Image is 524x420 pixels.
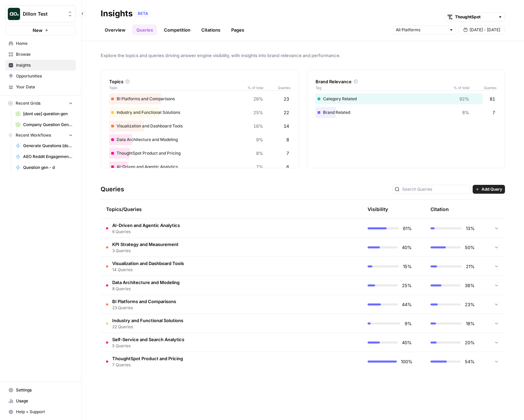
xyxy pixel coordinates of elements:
span: 5 Queries [112,343,184,349]
div: Data Architecture and Modeling [109,134,290,145]
div: Citation [430,200,449,218]
div: Visualization and Dashboard Tools [109,121,290,132]
a: Home [5,38,76,49]
span: 9% [256,136,263,143]
input: ThoughtSpot [455,14,495,20]
span: 26% [253,95,263,102]
h3: Queries [101,185,124,194]
span: Browse [16,51,73,57]
span: 8 [286,136,289,143]
a: Question gen - d [13,162,76,173]
a: Queries [132,24,157,35]
span: Dillon Test [23,11,64,17]
a: Competition [160,24,195,35]
a: AEO Reddit Engagement - Fork [13,151,76,162]
span: Usage [16,398,73,404]
span: Opportunities [16,73,73,79]
span: Settings [16,387,73,393]
span: 16% [253,123,263,129]
span: Help + Support [16,409,73,415]
span: BI Platforms and Comparisons [112,298,176,305]
span: 61% [403,225,412,232]
a: Your Data [5,82,76,92]
span: 8% [462,109,469,116]
span: Queries [263,85,290,90]
img: Dillon Test Logo [8,8,20,20]
span: 6 [286,163,289,170]
span: 81 [490,95,495,102]
div: BI Platforms and Comparisons [109,93,290,104]
span: 7 [492,109,495,116]
button: Add Query [473,185,505,194]
div: AI-Driven and Agentic Analytics [109,161,290,172]
span: Question gen - d [23,164,73,171]
span: 9% [404,320,412,327]
span: 14 Queries [112,267,184,273]
a: Browse [5,49,76,60]
span: 40% [402,244,412,251]
button: New [5,25,76,35]
span: % of total [243,85,263,90]
a: [dont use] question gen [13,108,76,119]
span: 8 Queries [112,286,180,292]
span: 92% [459,95,469,102]
span: 40% [402,339,412,346]
span: 7% [256,163,263,170]
a: Insights [5,60,76,71]
span: 25% [402,282,412,289]
input: Search Queries [402,186,468,193]
button: Help + Support [5,406,76,417]
span: 23 [284,95,289,102]
span: 6 Queries [112,229,180,235]
span: 3 Queries [112,248,179,254]
div: Insights [101,8,133,19]
span: AEO Reddit Engagement - Fork [23,154,73,160]
span: Industry and Functional Solutions [112,317,183,324]
span: Your Data [16,84,73,90]
span: % of total [449,85,469,90]
div: Category Related [316,93,497,104]
span: Company Question Generation [23,122,73,128]
span: Recent Grids [16,100,40,106]
span: Add Query [481,186,502,192]
span: KPI Strategy and Measurement [112,241,179,248]
div: Industry and Functional Solutions [109,107,290,118]
span: 50% [465,244,475,251]
span: [dont use] question gen [23,111,73,117]
a: Pages [227,24,248,35]
span: Insights [16,62,73,68]
div: ThoughtSpot Product and Pricing [109,148,290,159]
span: 18% [466,320,475,327]
span: 7 Queries [112,362,183,368]
a: Company Question Generation [13,119,76,130]
span: Data Architecture and Modeling [112,279,180,286]
button: Recent Grids [5,98,76,108]
a: Citations [197,24,224,35]
span: Self-Service and Search Analytics [112,336,184,343]
span: Queries [469,85,496,90]
a: Opportunities [5,71,76,82]
button: Workspace: Dillon Test [5,5,76,22]
span: [DATE] - [DATE] [470,27,500,33]
span: ThoughtSpot Product and Pricing [112,355,183,362]
span: 15% [403,263,412,270]
a: Usage [5,396,76,406]
span: Recent Workflows [16,132,51,138]
div: Visibility [368,206,388,213]
span: Topic [109,85,243,90]
div: Topics/Queries [106,200,292,218]
span: 54% [465,358,475,365]
div: Brand Relevance [316,78,497,85]
span: 100% [401,358,412,365]
span: New [33,27,43,34]
a: Generate Questions (don't use) [13,140,76,151]
span: 20% [465,339,475,346]
span: Explore the topics and queries driving answer engine visibility, with insights into brand relevan... [101,52,505,59]
span: 23 Queries [112,305,176,311]
span: Visualization and Dashboard Tools [112,260,184,267]
span: 44% [402,301,412,308]
a: Overview [101,24,130,35]
span: 36% [465,282,475,289]
span: Tag [316,85,449,90]
span: 13% [466,225,475,232]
